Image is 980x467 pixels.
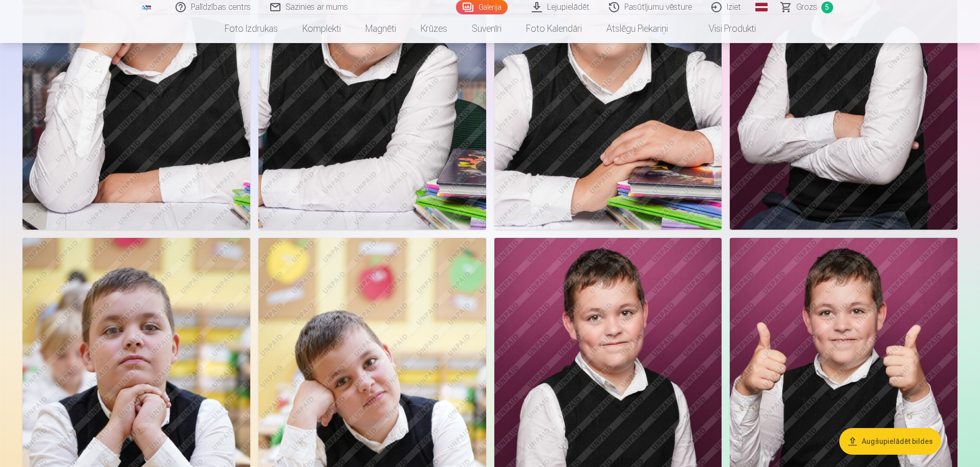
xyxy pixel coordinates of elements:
[212,14,290,43] a: Foto izdrukas
[594,14,680,43] a: Atslēgu piekariņi
[141,4,153,10] img: /fa1
[821,2,833,13] span: 5
[514,14,594,43] a: Foto kalendāri
[839,428,941,455] button: Augšupielādēt bildes
[353,14,408,43] a: Magnēti
[680,14,768,43] a: Visi produkti
[460,14,514,43] a: Suvenīri
[408,14,460,43] a: Krūzes
[290,14,353,43] a: Komplekti
[796,1,817,13] span: Grozs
